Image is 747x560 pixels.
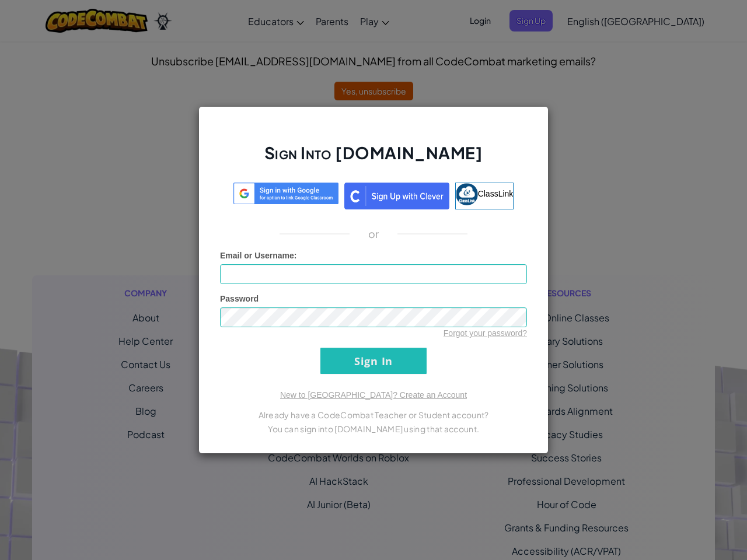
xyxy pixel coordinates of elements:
p: You can sign into [DOMAIN_NAME] using that account. [220,422,527,436]
h2: Sign Into [DOMAIN_NAME] [220,142,527,176]
label: : [220,250,297,261]
a: New to [GEOGRAPHIC_DATA]? Create an Account [280,390,467,400]
span: Password [220,294,259,303]
img: clever_sso_button@2x.png [344,183,449,209]
span: Email or Username [220,251,294,260]
p: or [368,227,379,241]
span: ClassLink [478,189,514,198]
a: Forgot your password? [444,328,527,338]
img: log-in-google-sso.svg [233,183,338,204]
p: Already have a CodeCombat Teacher or Student account? [220,408,527,422]
input: Sign In [320,348,427,374]
img: classlink-logo-small.png [456,183,478,205]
